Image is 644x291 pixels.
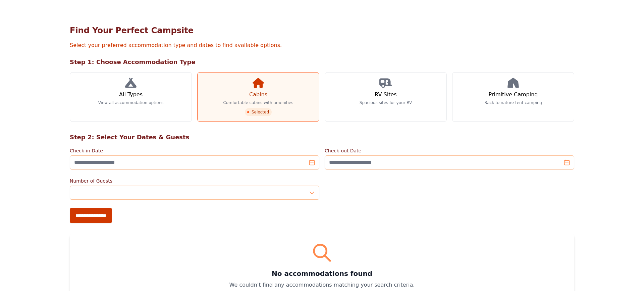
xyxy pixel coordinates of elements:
a: Cabins Comfortable cabins with amenities Selected [197,72,319,122]
h2: Step 2: Select Your Dates & Guests [70,133,574,142]
h3: Cabins [249,91,267,99]
a: Primitive Camping Back to nature tent camping [452,72,574,122]
h3: RV Sites [375,91,396,99]
p: Back to nature tent camping [484,100,542,105]
label: Check-out Date [325,147,574,154]
h3: Primitive Camping [489,91,538,99]
p: View all accommodation options [98,100,164,105]
h2: Step 1: Choose Accommodation Type [70,57,574,67]
p: Comfortable cabins with amenities [223,100,293,105]
p: Select your preferred accommodation type and dates to find available options. [70,41,574,49]
p: Spacious sites for your RV [360,100,412,105]
a: All Types View all accommodation options [70,72,192,122]
label: Check-in Date [70,147,319,154]
h1: Find Your Perfect Campsite [70,25,574,36]
h3: No accommodations found [78,269,566,278]
label: Number of Guests [70,178,319,184]
h3: All Types [119,91,143,99]
span: Selected [245,108,272,116]
a: RV Sites Spacious sites for your RV [325,72,447,122]
p: We couldn't find any accommodations matching your search criteria. [78,281,566,289]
